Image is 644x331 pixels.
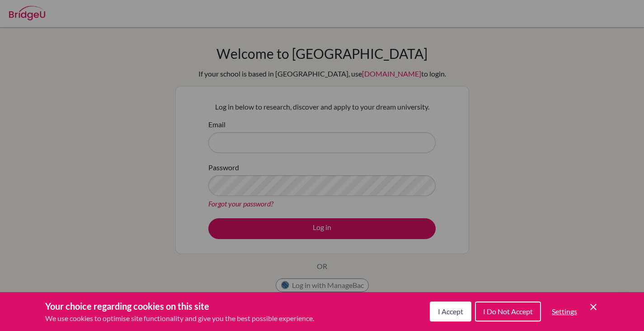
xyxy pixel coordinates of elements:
[545,302,584,321] button: Settings
[430,302,471,321] button: I Accept
[588,302,599,312] button: Save and close
[438,307,463,316] span: I Accept
[475,302,541,321] button: I Do Not Accept
[45,313,314,324] p: We use cookies to optimise site functionality and give you the best possible experience.
[483,307,533,316] span: I Do Not Accept
[45,299,314,313] h3: Your choice regarding cookies on this site
[552,307,577,316] span: Settings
